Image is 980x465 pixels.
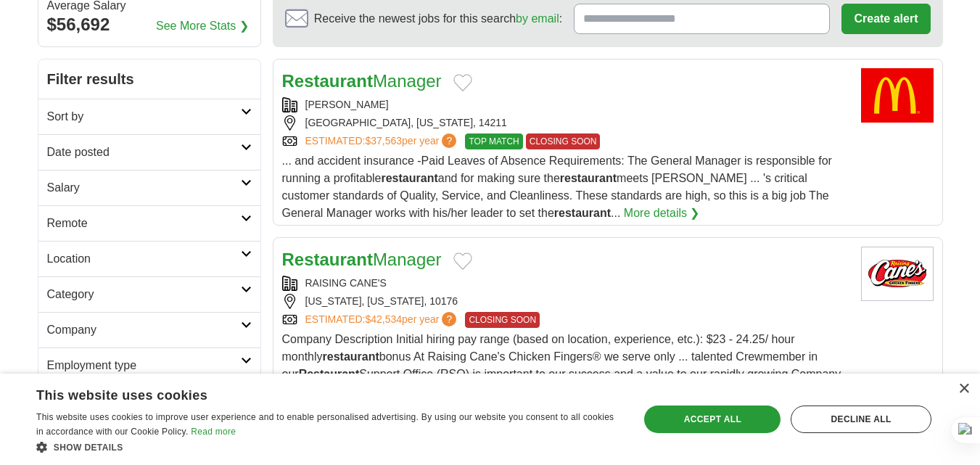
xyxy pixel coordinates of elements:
a: by email [516,12,559,25]
div: Decline all [791,406,931,433]
span: Company Description Initial hiring pay range (based on location, experience, etc.): $23 - 24.25/ ... [282,333,844,398]
span: CLOSING SOON [526,133,601,149]
h2: Employment type [47,357,241,374]
h2: Sort by [47,108,241,125]
span: $37,563 [365,135,402,147]
span: Show details [54,443,123,453]
a: RestaurantManager [282,250,442,269]
h2: Salary [47,179,241,197]
a: [PERSON_NAME] [305,99,389,110]
div: [US_STATE], [US_STATE], 10176 [282,294,849,309]
a: Date posted [38,134,260,170]
a: More details ❯ [624,205,700,222]
a: Remote [38,205,260,241]
a: ESTIMATED:$42,534per year? [305,312,460,328]
span: TOP MATCH [465,133,522,149]
a: RAISING CANE'S [305,277,387,289]
a: Category [38,276,260,312]
img: Raising Cane's logo [861,247,934,301]
span: ? [442,133,456,148]
button: Create alert [841,4,930,34]
div: [GEOGRAPHIC_DATA], [US_STATE], 14211 [282,115,849,131]
span: CLOSING SOON [465,312,540,328]
a: Salary [38,170,260,205]
strong: Restaurant [282,71,373,91]
strong: Restaurant [282,250,373,269]
a: Location [38,241,260,276]
span: Receive the newest jobs for this search : [314,10,562,28]
span: ? [442,312,456,326]
strong: restaurant [323,350,379,363]
a: Employment type [38,347,260,383]
h2: Category [47,286,241,303]
h2: Location [47,250,241,268]
strong: restaurant [560,172,617,184]
a: Read more, opens a new window [191,427,236,437]
img: McDonald's logo [861,68,934,123]
div: This website uses cookies [36,382,585,404]
a: ESTIMATED:$37,563per year? [305,133,460,149]
span: ... and accident insurance -Paid Leaves of Absence Requirements: The General Manager is responsib... [282,155,832,219]
button: Add to favorite jobs [453,74,472,91]
span: $42,534 [365,313,402,325]
h2: Company [47,321,241,339]
a: See More Stats ❯ [156,17,249,35]
h2: Remote [47,215,241,232]
span: This website uses cookies to improve user experience and to enable personalised advertising. By u... [36,412,614,437]
strong: restaurant [381,172,437,184]
a: Sort by [38,99,260,134]
h2: Filter results [38,59,260,99]
a: RestaurantManager [282,71,442,91]
h2: Date posted [47,144,241,161]
button: Add to favorite jobs [453,252,472,270]
strong: restaurant [554,207,611,219]
div: Close [958,384,969,395]
strong: Restaurant [299,368,360,380]
div: $56,692 [47,12,252,38]
a: Company [38,312,260,347]
div: Show details [36,440,622,454]
div: Accept all [644,406,781,433]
